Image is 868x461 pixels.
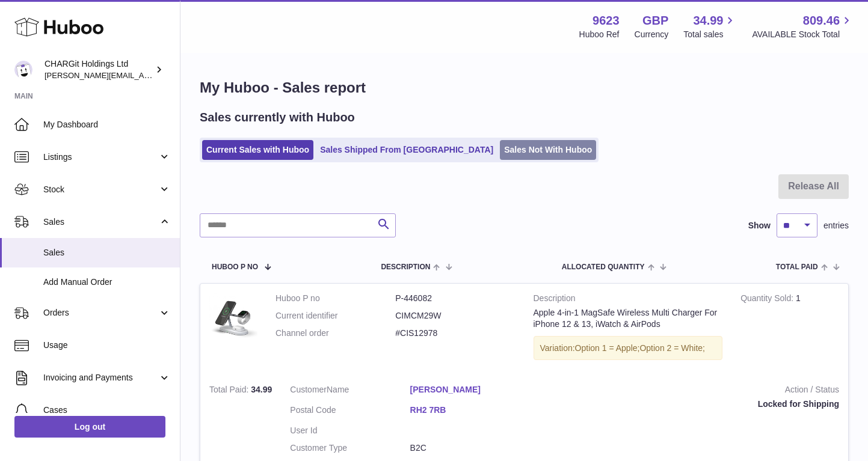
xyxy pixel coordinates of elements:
h2: Sales currently with Huboo [200,109,355,126]
span: Listings [43,151,158,163]
span: Orders [43,307,158,319]
span: Usage [43,340,171,351]
div: CHARGit Holdings Ltd [45,58,153,81]
dt: Postal Code [290,405,410,419]
dt: Customer Type [290,442,410,454]
span: Invoicing and Payments [43,372,158,383]
dt: Current identifier [275,310,395,322]
h1: My Huboo - Sales report [200,78,849,97]
div: Huboo Ref [579,29,620,40]
span: Option 2 = White; [639,343,705,353]
strong: 9623 [593,13,620,29]
span: ALLOCATED Quantity [562,263,645,271]
span: [PERSON_NAME][EMAIL_ADDRESS][DOMAIN_NAME] [45,70,241,80]
span: Sales [43,247,171,258]
a: Current Sales with Huboo [202,140,313,160]
a: RH2 7RB [410,405,530,416]
div: Currency [635,29,669,40]
span: My Dashboard [43,119,171,130]
a: 809.46 AVAILABLE Stock Total [752,13,854,40]
strong: GBP [642,13,668,29]
span: Total sales [683,29,737,40]
strong: Action / Status [548,384,839,398]
dd: CIMCM29W [395,310,515,322]
img: 96231656945536.JPG [209,293,257,341]
strong: Total Paid [209,385,251,397]
div: Apple 4-in-1 MagSafe Wireless Multi Charger For iPhone 12 & 13, iWatch & AirPods [534,307,723,330]
a: 34.99 Total sales [683,13,737,40]
dd: #CIS12978 [395,328,515,339]
a: [PERSON_NAME] [410,384,530,395]
span: 809.46 [803,13,840,29]
span: 34.99 [251,385,272,394]
span: Stock [43,184,158,195]
span: Sales [43,216,158,228]
strong: Description [534,293,723,307]
dt: User Id [290,425,410,436]
span: 34.99 [693,13,723,29]
dt: Channel order [275,328,395,339]
dd: P-446082 [395,293,515,304]
a: Sales Shipped From [GEOGRAPHIC_DATA] [316,140,497,160]
span: Description [381,263,430,271]
a: Log out [14,416,165,438]
span: Customer [290,385,327,394]
span: Huboo P no [212,263,258,271]
strong: Quantity Sold [740,293,796,306]
span: Add Manual Order [43,276,171,288]
img: francesca@chargit.co.uk [14,61,32,79]
dt: Huboo P no [275,293,395,304]
span: Total paid [776,263,818,271]
span: entries [823,220,849,231]
dd: B2C [410,442,530,454]
a: Sales Not With Huboo [500,140,596,160]
div: Variation: [534,336,723,361]
span: AVAILABLE Stock Total [752,29,854,40]
span: Cases [43,405,171,416]
dt: Name [290,384,410,398]
td: 1 [731,284,848,376]
span: Option 1 = Apple; [575,343,640,353]
label: Show [748,220,771,231]
div: Locked for Shipping [548,398,839,410]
